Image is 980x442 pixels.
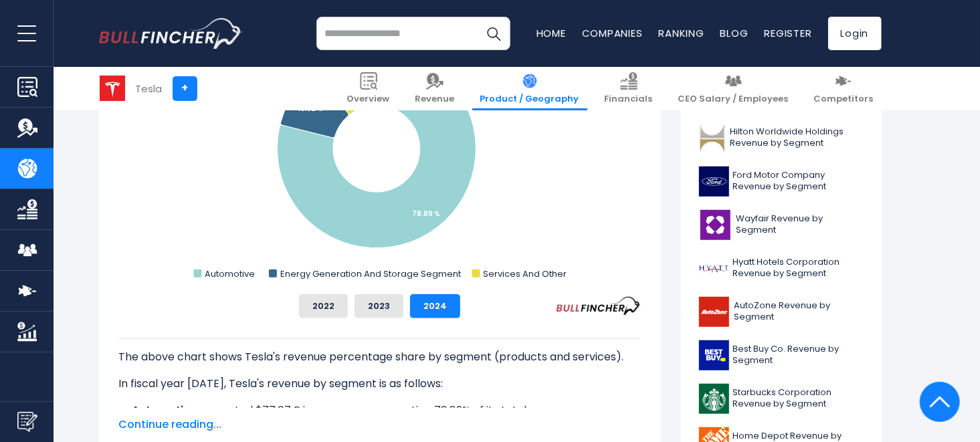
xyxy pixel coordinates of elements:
[483,267,567,280] text: Services And Other
[733,170,864,193] span: Ford Motor Company Revenue by Segment
[691,294,872,330] a: AutoZone Revenue by Segment
[734,300,863,323] span: AutoZone Revenue by Segment
[582,26,643,40] a: Companies
[699,340,729,370] img: BBY logo
[691,120,872,156] a: Hilton Worldwide Holdings Revenue by Segment
[691,207,872,243] a: Wayfair Revenue by Segment
[477,17,510,50] button: Search
[605,94,653,105] span: Financials
[670,67,797,110] a: CEO Salary / Employees
[132,403,197,418] b: Automotive
[480,94,579,105] span: Product / Geography
[678,94,789,105] span: CEO Salary / Employees
[765,26,812,40] a: Register
[339,67,398,110] a: Overview
[699,210,732,240] img: W logo
[699,123,726,153] img: HLT logo
[733,344,864,366] span: Best Buy Co. Revenue by Segment
[415,94,455,105] span: Revenue
[407,67,463,110] a: Revenue
[410,294,460,318] button: 2024
[173,76,197,101] a: +
[814,94,874,105] span: Competitors
[99,18,243,49] img: bullfincher logo
[720,26,749,40] a: Blog
[699,253,729,284] img: H logo
[299,294,348,318] button: 2022
[119,376,641,392] p: In fiscal year [DATE], Tesla's revenue by segment is as follows:
[119,417,641,433] span: Continue reading...
[699,167,729,197] img: F logo
[355,294,403,318] button: 2023
[597,67,661,110] a: Financials
[806,67,882,110] a: Competitors
[659,26,704,40] a: Ranking
[536,26,566,40] a: Home
[828,17,882,50] a: Login
[691,380,872,417] a: Starbucks Corporation Revenue by Segment
[119,403,641,419] li: generated $77.07 B in revenue, representing 78.89% of its total revenue.
[205,267,255,280] text: Automotive
[730,126,863,149] span: Hilton Worldwide Holdings Revenue by Segment
[99,18,243,49] a: Go to homepage
[412,209,440,219] tspan: 78.89 %
[347,94,390,105] span: Overview
[733,257,864,280] span: Hyatt Hotels Corporation Revenue by Segment
[736,213,864,236] span: Wayfair Revenue by Segment
[691,337,872,374] a: Best Buy Co. Revenue by Segment
[136,81,163,96] div: Tesla
[472,67,587,110] a: Product / Geography
[733,387,864,410] span: Starbucks Corporation Revenue by Segment
[100,76,125,101] img: TSLA logo
[699,297,730,327] img: AZO logo
[691,163,872,200] a: Ford Motor Company Revenue by Segment
[691,250,872,287] a: Hyatt Hotels Corporation Revenue by Segment
[119,16,641,284] svg: Tesla's Revenue Share by Segment
[699,384,729,414] img: SBUX logo
[280,267,460,280] text: Energy Generation And Storage Segment
[119,349,641,365] p: The above chart shows Tesla's revenue percentage share by segment (products and services).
